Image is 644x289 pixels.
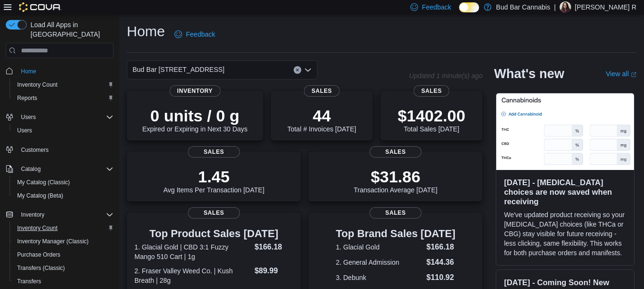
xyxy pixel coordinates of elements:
button: Users [10,124,117,137]
dt: 2. General Admission [336,258,422,267]
svg: External link [631,72,636,78]
div: Expired or Expiring in Next 30 Days [142,106,247,133]
span: Purchase Orders [13,249,113,260]
span: Users [21,113,36,121]
a: View allExternal link [606,70,636,78]
button: Open list of options [304,66,312,74]
span: My Catalog (Beta) [17,192,63,199]
span: Inventory Count [13,222,113,234]
p: | [554,1,556,13]
p: $1402.00 [398,106,465,125]
div: Transaction Average [DATE] [354,167,438,194]
a: Transfers [13,276,45,287]
span: Catalog [21,165,41,173]
span: My Catalog (Classic) [13,177,113,188]
dt: 3. Debunk [336,273,422,282]
button: My Catalog (Beta) [10,189,117,202]
dd: $110.92 [427,272,456,283]
span: Home [17,65,113,77]
span: Customers [21,146,49,154]
a: My Catalog (Classic) [13,177,74,188]
span: Transfers [13,276,113,287]
a: Inventory Count [13,222,61,234]
dd: $166.18 [427,241,456,253]
a: Feedback [171,25,219,44]
button: Inventory [2,208,117,221]
h3: Top Product Sales [DATE] [134,228,293,239]
dt: 2. Fraser Valley Weed Co. | Kush Breath | 28g [134,266,251,285]
a: My Catalog (Beta) [13,190,67,201]
p: [PERSON_NAME] R [575,1,636,13]
span: Transfers (Classic) [17,264,65,272]
span: Bud Bar [STREET_ADDRESS] [133,64,225,75]
dd: $89.99 [255,265,293,277]
span: Load All Apps in [GEOGRAPHIC_DATA] [27,20,113,39]
button: Home [2,64,117,78]
span: Feedback [422,2,451,12]
dt: 1. Glacial Gold [336,242,422,252]
button: Catalog [17,163,44,175]
span: Dark Mode [459,12,460,13]
span: Users [17,127,32,134]
button: Inventory Count [10,78,117,91]
span: Sales [188,207,240,219]
img: Cova [19,2,61,12]
a: Purchase Orders [13,249,64,260]
span: Reports [13,92,113,104]
span: Inventory Manager (Classic) [13,236,113,247]
button: Purchase Orders [10,248,117,261]
h3: [DATE] - [MEDICAL_DATA] choices are now saved when receiving [504,178,626,206]
h3: Top Brand Sales [DATE] [336,228,455,239]
div: Total Sales [DATE] [398,106,465,133]
button: Transfers (Classic) [10,261,117,275]
span: My Catalog (Classic) [17,179,70,186]
span: Home [21,68,36,75]
span: Inventory Count [17,224,58,232]
span: Reports [17,94,37,102]
span: Purchase Orders [17,251,61,259]
span: Users [13,125,113,136]
p: Bud Bar Cannabis [496,1,551,13]
button: Inventory [17,209,48,220]
span: Inventory [170,85,221,97]
span: Inventory Manager (Classic) [17,238,89,245]
button: Inventory Manager (Classic) [10,235,117,248]
p: $31.86 [354,167,438,186]
span: Transfers (Classic) [13,262,113,274]
p: 1.45 [164,167,265,186]
button: Reports [10,91,117,105]
button: Clear input [294,66,301,74]
dd: $166.18 [255,241,293,253]
button: Catalog [2,162,117,176]
span: Inventory [21,211,44,219]
dt: 1. Glacial Gold | CBD 3:1 Fuzzy Mango 510 Cart | 1g [134,242,251,261]
input: Dark Mode [459,2,479,12]
p: 0 units / 0 g [142,106,247,125]
button: Inventory Count [10,221,117,235]
a: Inventory Count [13,79,61,90]
a: Users [13,125,36,136]
span: Feedback [186,30,215,39]
span: Sales [414,85,450,97]
p: We've updated product receiving so your [MEDICAL_DATA] choices (like THCa or CBG) stay visible fo... [504,210,626,258]
a: Customers [17,144,52,156]
span: Inventory [17,209,113,220]
button: My Catalog (Classic) [10,176,117,189]
span: Users [17,111,113,123]
span: Catalog [17,163,113,175]
a: Reports [13,92,41,104]
h1: Home [127,22,165,41]
span: Sales [188,146,240,158]
span: My Catalog (Beta) [13,190,113,201]
span: Sales [369,146,422,158]
h2: What's new [494,66,564,81]
span: Customers [17,144,113,156]
span: Inventory Count [13,79,113,90]
p: Updated 1 minute(s) ago [409,72,482,80]
div: Kellie R [560,1,571,13]
span: Transfers [17,278,41,285]
a: Inventory Manager (Classic) [13,236,92,247]
p: 44 [287,106,356,125]
button: Users [2,110,117,124]
dd: $144.36 [427,257,456,268]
